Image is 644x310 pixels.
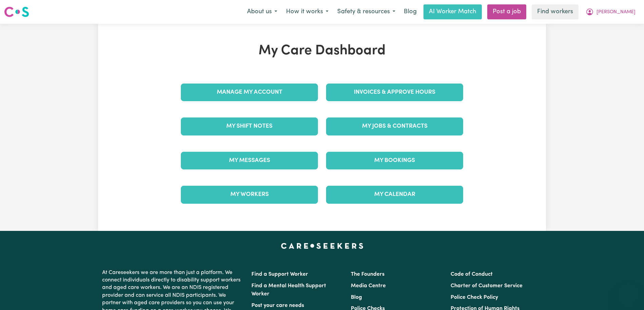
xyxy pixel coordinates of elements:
a: Find workers [532,4,579,19]
button: My Account [581,5,640,19]
a: Charter of Customer Service [451,283,523,289]
a: Post your care needs [251,303,304,308]
a: Invoices & Approve Hours [326,84,463,101]
a: My Messages [181,152,318,169]
a: My Jobs & Contracts [326,117,463,135]
a: My Workers [181,186,318,203]
a: Find a Support Worker [251,272,308,277]
h1: My Care Dashboard [177,43,467,59]
a: Media Centre [351,283,386,289]
a: My Calendar [326,186,463,203]
a: The Founders [351,272,384,277]
a: Police Check Policy [451,295,498,300]
a: Blog [351,295,362,300]
button: Safety & resources [333,5,400,19]
a: Careseekers logo [4,4,29,20]
a: My Shift Notes [181,117,318,135]
a: Code of Conduct [451,272,493,277]
button: How it works [282,5,333,19]
a: AI Worker Match [423,4,482,19]
a: Manage My Account [181,84,318,101]
img: Careseekers logo [4,6,29,18]
a: Careseekers home page [281,243,363,249]
a: Post a job [487,4,526,19]
a: Find a Mental Health Support Worker [251,283,326,297]
a: Blog [400,4,421,19]
iframe: Button to launch messaging window [617,283,639,305]
span: [PERSON_NAME] [596,8,636,16]
button: About us [243,5,282,19]
a: My Bookings [326,152,463,169]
